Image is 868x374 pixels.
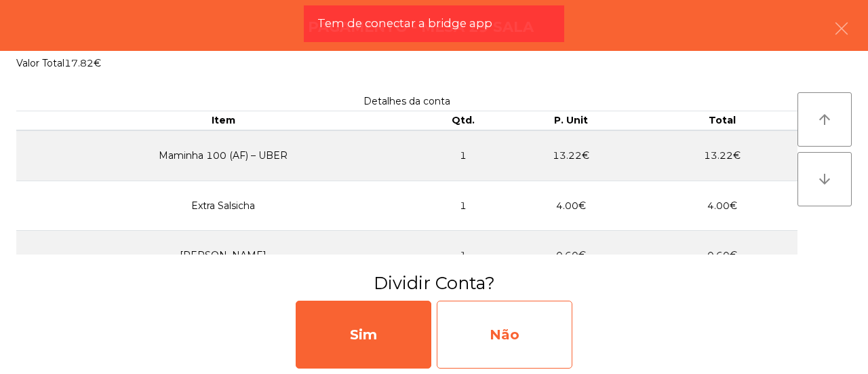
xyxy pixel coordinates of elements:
[797,92,852,147] button: arrow_upward
[647,181,797,231] td: 4.00€
[816,171,833,187] i: arrow_downward
[647,231,797,280] td: 0.60€
[430,130,496,181] td: 1
[797,152,852,206] button: arrow_downward
[317,15,492,32] span: Tem de conectar a bridge app
[647,130,797,181] td: 13.22€
[430,231,496,280] td: 1
[16,57,64,69] span: Valor Total
[16,231,430,280] td: [PERSON_NAME]
[496,111,646,130] th: P. Unit
[16,181,430,231] td: Extra Salsicha
[437,301,572,369] div: Não
[296,301,431,369] div: Sim
[496,231,646,280] td: 0.60€
[496,181,646,231] td: 4.00€
[363,95,450,107] span: Detalhes da conta
[16,130,430,181] td: Maminha 100 (AF) – UBER
[16,111,430,130] th: Item
[816,111,833,128] i: arrow_upward
[496,130,646,181] td: 13.22€
[64,57,101,69] span: 17.82€
[10,271,858,295] h3: Dividir Conta?
[647,111,797,130] th: Total
[430,111,496,130] th: Qtd.
[430,181,496,231] td: 1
